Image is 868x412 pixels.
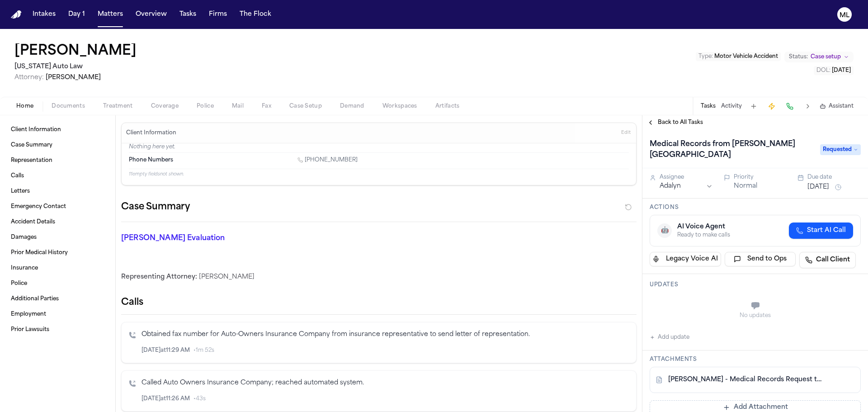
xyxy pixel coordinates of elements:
[646,137,815,162] h1: Medical Records from [PERSON_NAME][GEOGRAPHIC_DATA]
[7,322,108,337] a: Prior Lawsuits
[382,103,417,110] span: Workspaces
[7,153,108,168] a: Representation
[660,174,713,181] div: Assignee
[7,246,108,260] a: Prior Medical History
[820,103,854,110] button: Assistant
[11,249,68,256] span: Prior Medical History
[11,126,61,133] span: Client Information
[698,54,713,59] span: Type :
[650,281,861,289] h3: Updates
[11,326,49,333] span: Prior Lawsuits
[7,276,108,291] a: Police
[7,199,108,214] a: Emergency Contact
[11,265,38,272] span: Insurance
[11,157,52,164] span: Representation
[142,395,190,403] span: [DATE] at 11:26 AM
[262,103,271,110] span: Fax
[176,6,200,23] button: Tasks
[661,226,669,235] span: 🤖
[658,119,703,126] span: Back to All Tasks
[289,103,322,110] span: Case Setup
[129,171,629,178] p: 11 empty fields not shown.
[811,53,841,61] span: Case setup
[151,103,179,110] span: Coverage
[297,156,358,164] a: Call 1 (248) 467-2136
[840,12,849,19] text: ML
[29,6,59,23] button: Intakes
[124,129,178,137] h3: Client Information
[14,43,137,60] h1: [PERSON_NAME]
[11,10,22,19] img: Finch Logo
[236,6,275,23] button: The Flock
[121,296,637,309] h2: Calls
[52,103,85,110] span: Documents
[7,261,108,275] a: Insurance
[668,375,824,384] a: [PERSON_NAME] - Medical Records Request to [PERSON_NAME][GEOGRAPHIC_DATA] - [DATE]
[7,169,108,183] a: Calls
[784,52,854,62] button: Change status from Case setup
[789,223,853,239] button: Start AI Call
[725,252,796,266] button: Send to Ops
[103,103,133,110] span: Treatment
[696,52,781,61] button: Edit Type: Motor Vehicle Accident
[340,103,364,110] span: Demand
[807,174,861,181] div: Due date
[7,292,108,306] a: Additional Parties
[142,330,629,340] p: Obtained fax number for Auto-Owners Insurance Company from insurance representative to send lette...
[7,184,108,199] a: Letters
[197,103,214,110] span: Police
[14,74,44,81] span: Attorney:
[205,6,231,23] button: Firms
[677,232,730,239] div: Ready to make calls
[747,100,760,113] button: Add Task
[734,182,757,191] button: Normal
[121,273,637,282] div: [PERSON_NAME]
[232,103,244,110] span: Mail
[14,62,140,72] h2: [US_STATE] Auto Law
[734,174,787,181] div: Priority
[65,6,89,23] button: Day 1
[11,280,27,287] span: Police
[650,204,861,211] h3: Actions
[829,103,854,110] span: Assistant
[435,103,460,110] span: Artifacts
[11,203,66,210] span: Emergency Contact
[783,100,796,113] button: Make a Call
[701,103,716,110] button: Tasks
[833,182,844,193] button: Snooze task
[789,53,808,61] span: Status:
[14,43,137,60] button: Edit matter name
[832,68,851,73] span: [DATE]
[650,332,689,343] button: Add update
[129,143,629,152] p: Nothing here yet.
[16,103,33,110] span: Home
[7,215,108,229] a: Accident Details
[650,356,861,363] h3: Attachments
[621,130,631,136] span: Edit
[721,103,742,110] button: Activity
[816,68,830,73] span: DOL :
[11,295,59,303] span: Additional Parties
[807,183,829,192] button: [DATE]
[11,311,46,318] span: Employment
[46,74,101,81] span: [PERSON_NAME]
[129,156,173,164] span: Phone Numbers
[132,6,170,23] button: Overview
[618,126,633,140] button: Edit
[799,252,856,268] a: Call Client
[142,347,190,354] span: [DATE] at 11:29 AM
[820,144,861,155] span: Requested
[714,54,778,59] span: Motor Vehicle Accident
[94,6,127,23] button: Matters
[642,119,708,126] button: Back to All Tasks
[193,347,214,354] span: • 1m 52s
[7,138,108,152] a: Case Summary
[121,274,197,280] span: Representing Attorney:
[11,10,22,19] a: Home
